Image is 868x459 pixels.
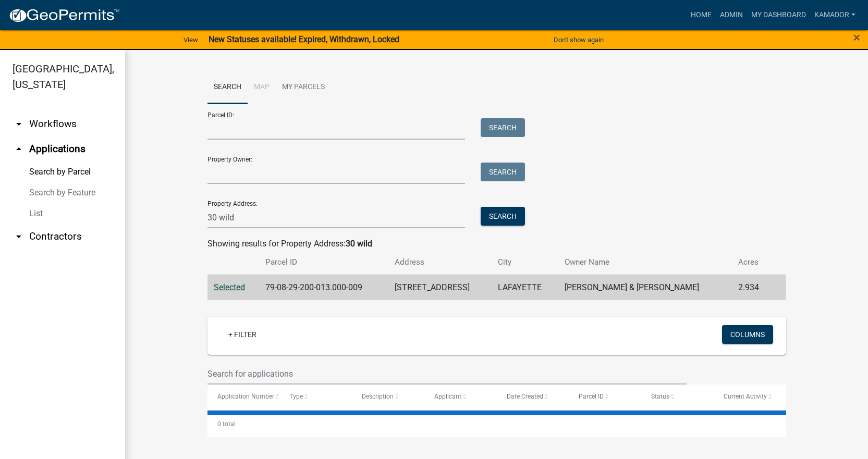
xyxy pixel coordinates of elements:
datatable-header-cell: Status [641,384,714,410]
datatable-header-cell: Current Activity [714,384,786,410]
span: Type [289,393,303,400]
i: arrow_drop_up [13,143,25,155]
div: Showing results for Property Address: [207,238,786,250]
i: arrow_drop_down [13,118,25,130]
th: Parcel ID [259,250,388,275]
td: [STREET_ADDRESS] [388,275,492,300]
button: Don't show again [549,31,608,48]
a: Home [687,5,716,25]
datatable-header-cell: Type [279,384,352,410]
a: My Dashboard [747,5,810,25]
datatable-header-cell: Description [352,384,424,410]
td: LAFAYETTE [492,275,558,300]
span: Applicant [434,393,461,400]
a: + Filter [220,325,265,344]
a: Kamador [810,5,860,25]
th: Acres [732,250,772,275]
td: 79-08-29-200-013.000-009 [259,275,388,300]
a: My Parcels [276,71,331,104]
a: Search [207,71,248,104]
button: Search [481,118,525,137]
span: Parcel ID [579,393,604,400]
a: Admin [716,5,747,25]
span: Date Created [507,393,543,400]
i: arrow_drop_down [13,230,25,243]
datatable-header-cell: Date Created [497,384,569,410]
a: View [179,31,202,48]
span: Application Number [217,393,274,400]
th: Address [388,250,492,275]
datatable-header-cell: Application Number [207,384,280,410]
input: Search for applications [207,363,687,384]
span: Current Activity [724,393,767,400]
strong: New Statuses available! Expired, Withdrawn, Locked [209,34,399,44]
button: Columns [722,325,773,344]
datatable-header-cell: Applicant [424,384,497,410]
a: Selected [214,282,245,292]
button: Search [481,207,525,226]
td: [PERSON_NAME] & [PERSON_NAME] [558,275,732,300]
th: City [492,250,558,275]
th: Owner Name [558,250,732,275]
div: 0 total [207,411,786,437]
button: Search [481,163,525,181]
strong: 30 wild [346,239,372,249]
span: Status [651,393,669,400]
button: Close [853,31,860,44]
datatable-header-cell: Parcel ID [569,384,641,410]
span: × [853,30,860,45]
span: Description [362,393,394,400]
td: 2.934 [732,275,772,300]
